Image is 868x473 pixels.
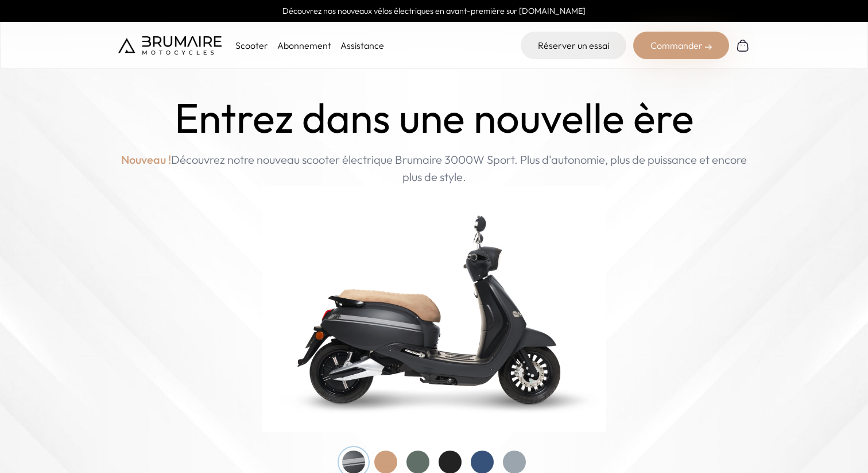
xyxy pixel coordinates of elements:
img: right-arrow-2.png [705,44,712,51]
p: Découvrez notre nouveau scooter électrique Brumaire 3000W Sport. Plus d'autonomie, plus de puissa... [118,151,750,186]
img: Panier [736,39,750,52]
span: Nouveau ! [121,151,171,168]
a: Abonnement [277,40,331,51]
a: Réserver un essai [521,32,626,59]
h1: Entrez dans une nouvelle ère [175,94,694,142]
img: Brumaire Motocycles [118,36,222,55]
div: Commander [633,32,729,59]
p: Scooter [235,39,268,52]
a: Assistance [340,40,384,51]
